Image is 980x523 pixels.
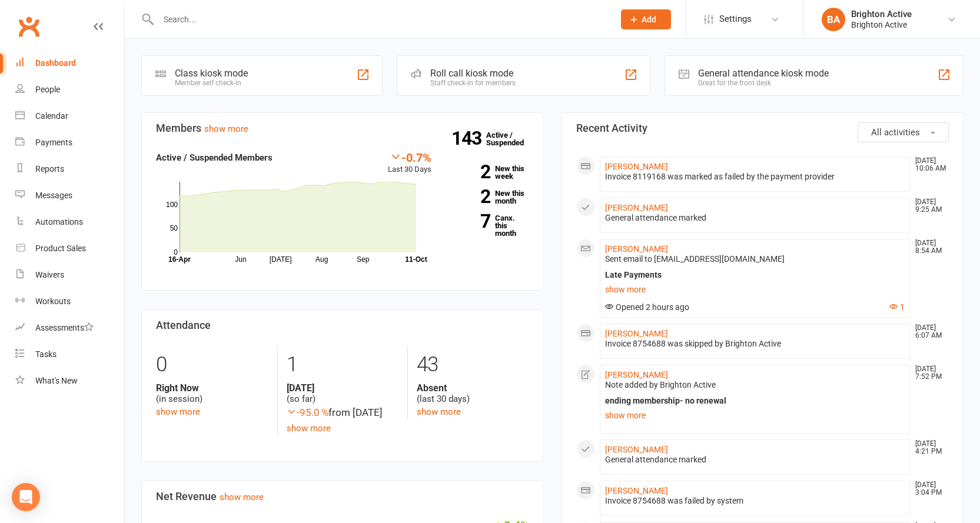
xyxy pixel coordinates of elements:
[605,254,785,264] span: Sent email to [EMAIL_ADDRESS][DOMAIN_NAME]
[417,382,529,405] div: (last 30 days)
[430,68,516,79] div: Roll call kiosk mode
[175,68,248,79] div: Class kiosk mode
[287,382,398,405] div: (so far)
[909,239,948,255] time: [DATE] 8:54 AM
[605,162,668,171] a: [PERSON_NAME]
[15,341,124,368] a: Tasks
[15,368,124,394] a: What's New
[909,157,948,172] time: [DATE] 10:06 AM
[605,370,668,379] a: [PERSON_NAME]
[605,244,668,254] a: [PERSON_NAME]
[605,496,905,506] div: Invoice 8754688 was failed by system
[15,50,124,76] a: Dashboard
[15,315,124,341] a: Assessments
[15,76,124,103] a: People
[388,151,431,176] div: Last 30 Days
[858,122,949,142] button: All activities
[605,407,905,424] a: show more
[15,156,124,182] a: Reports
[156,122,529,134] h3: Members
[621,9,671,29] button: Add
[605,380,905,390] div: Note added by Brighton Active
[822,8,845,31] div: BA
[156,347,268,382] div: 0
[35,244,86,253] div: Product Sales
[155,11,606,28] input: Search...
[35,376,78,385] div: What's New
[287,382,398,394] strong: [DATE]
[605,270,905,280] div: Late Payments
[156,382,268,405] div: (in session)
[605,329,668,338] a: [PERSON_NAME]
[12,483,40,511] div: Open Intercom Messenger
[449,214,529,237] a: 7Canx. this month
[909,440,948,455] time: [DATE] 4:21 PM
[35,323,94,332] div: Assessments
[719,6,752,32] span: Settings
[576,122,949,134] h3: Recent Activity
[605,486,668,495] a: [PERSON_NAME]
[605,302,689,312] span: Opened 2 hours ago
[15,182,124,209] a: Messages
[605,396,905,406] div: ending membership- no renewal
[605,203,668,212] a: [PERSON_NAME]
[287,423,331,434] a: show more
[35,85,60,94] div: People
[35,164,64,174] div: Reports
[15,103,124,129] a: Calendar
[698,79,829,87] div: Great for the front desk
[287,405,398,421] div: from [DATE]
[909,481,948,497] time: [DATE] 3:04 PM
[417,407,461,417] a: show more
[204,124,248,134] a: show more
[14,12,44,41] a: Clubworx
[15,209,124,235] a: Automations
[35,297,71,306] div: Workouts
[871,127,920,138] span: All activities
[35,138,72,147] div: Payments
[486,122,538,155] a: 143Active / Suspended
[15,262,124,288] a: Waivers
[15,235,124,262] a: Product Sales
[430,79,516,87] div: Staff check-in for members
[35,58,76,68] div: Dashboard
[449,163,490,181] strong: 2
[909,198,948,214] time: [DATE] 9:25 AM
[388,151,431,164] div: -0.7%
[220,492,264,502] a: show more
[175,79,248,87] div: Member self check-in
[449,189,529,205] a: 2New this month
[15,288,124,315] a: Workouts
[156,407,200,417] a: show more
[35,349,57,359] div: Tasks
[909,324,948,339] time: [DATE] 6:07 AM
[156,382,268,394] strong: Right Now
[698,68,829,79] div: General attendance kiosk mode
[449,188,490,205] strong: 2
[851,9,912,19] div: Brighton Active
[605,339,905,349] div: Invoice 8754688 was skipped by Brighton Active
[449,165,529,180] a: 2New this week
[605,445,668,454] a: [PERSON_NAME]
[417,347,529,382] div: 43
[605,455,905,465] div: General attendance marked
[15,129,124,156] a: Payments
[851,19,912,30] div: Brighton Active
[156,491,529,502] h3: Net Revenue
[156,152,273,163] strong: Active / Suspended Members
[451,129,486,147] strong: 143
[35,270,64,279] div: Waivers
[35,191,72,200] div: Messages
[449,212,490,230] strong: 7
[605,281,905,298] a: show more
[287,407,328,418] span: -95.0 %
[35,217,83,226] div: Automations
[909,365,948,381] time: [DATE] 7:52 PM
[642,15,656,24] span: Add
[605,172,905,182] div: Invoice 8119168 was marked as failed by the payment provider
[35,111,68,121] div: Calendar
[417,382,529,394] strong: Absent
[605,213,905,223] div: General attendance marked
[156,319,529,331] h3: Attendance
[287,347,398,382] div: 1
